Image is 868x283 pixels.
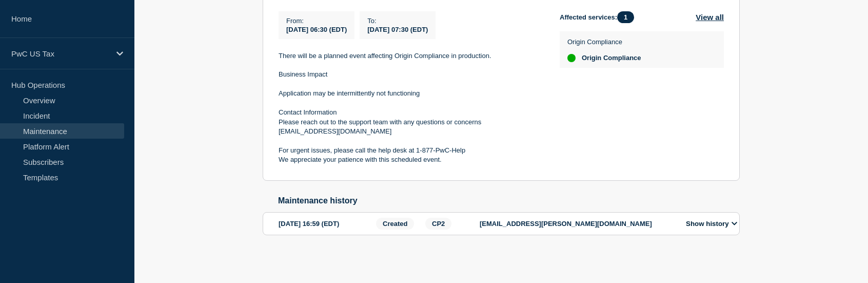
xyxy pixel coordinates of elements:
[567,54,576,62] div: up
[617,11,634,23] span: 1
[278,196,740,205] h2: Maintenance history
[279,118,543,127] p: Please reach out to the support team with any questions or concerns
[567,38,641,46] p: Origin Compliance
[286,26,347,33] span: [DATE] 06:30 (EDT)
[11,49,110,58] p: PwC US Tax
[279,146,543,155] p: For urgent issues, please call the help desk at 1-877-PwC-Help
[279,51,543,61] p: There will be a planned event affecting Origin Compliance in production.
[367,26,428,33] span: [DATE] 07:30 (EDT)
[376,218,414,230] span: Created
[279,155,543,164] p: We appreciate your patience with this scheduled event.
[279,89,543,98] p: Application may be intermittently not functioning
[480,220,675,228] p: [EMAIL_ADDRESS][PERSON_NAME][DOMAIN_NAME]
[367,17,428,25] p: To :
[279,218,373,230] div: [DATE] 16:59 (EDT)
[286,17,347,25] p: From :
[425,218,451,230] span: CP2
[560,11,639,23] span: Affected services:
[696,11,724,23] button: View all
[683,219,740,228] button: Show history
[279,108,543,117] p: Contact Information
[279,127,543,136] p: [EMAIL_ADDRESS][DOMAIN_NAME]
[279,70,543,79] p: Business Impact
[582,54,641,62] span: Origin Compliance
